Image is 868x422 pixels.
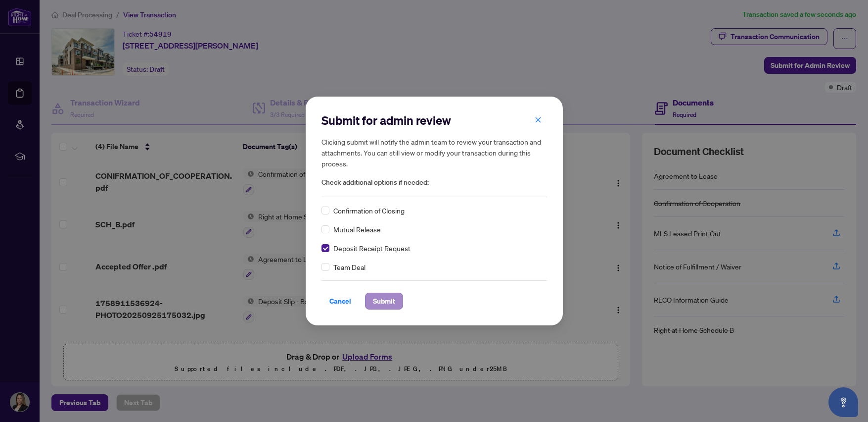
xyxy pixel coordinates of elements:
[333,205,405,216] span: Confirmation of Closing
[828,387,858,417] button: Open asap
[329,293,351,309] span: Cancel
[321,136,547,169] h5: Clicking submit will notify the admin team to review your transaction and attachments. You can st...
[321,112,547,128] h2: Submit for admin review
[321,177,547,188] span: Check additional options if needed:
[535,116,542,123] span: close
[333,262,365,272] span: Team Deal
[365,293,403,310] button: Submit
[333,224,381,235] span: Mutual Release
[373,293,395,309] span: Submit
[321,293,359,310] button: Cancel
[333,243,411,254] span: Deposit Receipt Request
